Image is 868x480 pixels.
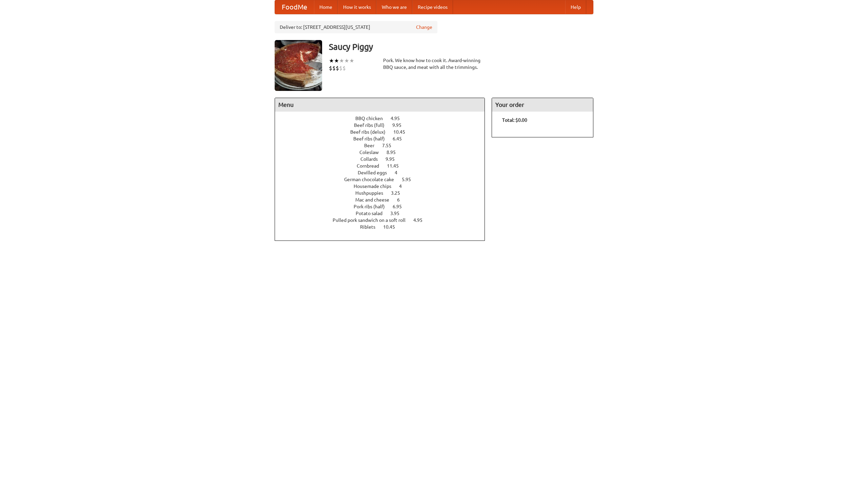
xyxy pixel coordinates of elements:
span: Beef ribs (full) [354,122,391,128]
span: Pork ribs (half) [354,204,392,209]
span: 6.95 [393,204,409,209]
li: $ [339,64,342,72]
a: Cornbread 11.45 [357,163,411,169]
div: Pork. We know how to cook it. Award-winning BBQ sauce, and meat with all the trimmings. [383,57,485,71]
span: 5.95 [402,177,418,182]
span: 10.45 [383,224,402,230]
li: $ [332,64,336,72]
span: 9.95 [386,156,401,162]
a: FoodMe [275,0,314,14]
span: German chocolate cake [344,177,401,182]
img: angular.jpg [275,40,322,91]
span: Riblets [360,224,382,230]
span: 6.45 [393,136,409,141]
a: Pork ribs (half) 6.95 [354,204,414,209]
span: Mac and cheese [355,197,396,203]
span: 10.45 [393,129,412,135]
a: BBQ chicken 4.95 [355,116,412,121]
a: Beef ribs (half) 6.45 [353,136,414,141]
span: Hushpuppies [355,190,390,196]
a: Hushpuppies 3.25 [355,190,413,196]
li: ★ [329,57,334,64]
span: 11.45 [387,163,406,169]
span: 4 [399,184,409,189]
span: 8.95 [387,150,402,155]
a: Home [314,0,338,14]
h3: Saucy Piggy [329,40,593,54]
h4: Menu [275,98,485,112]
li: $ [329,64,332,72]
a: How it works [338,0,376,14]
a: Help [565,0,586,14]
span: 9.95 [392,122,408,128]
a: Recipe videos [412,0,453,14]
a: Beer 7.55 [364,143,404,148]
a: Housemade chips 4 [354,184,414,189]
span: 6 [397,197,407,203]
div: Deliver to: [STREET_ADDRESS][US_STATE] [275,21,437,33]
a: Change [416,24,432,31]
a: Devilled eggs 4 [358,170,410,175]
li: $ [336,64,339,72]
h4: Your order [492,98,593,112]
a: Potato salad 3.95 [356,211,412,216]
a: Who we are [376,0,412,14]
span: 3.95 [390,211,406,216]
a: Beef ribs (delux) 10.45 [350,129,418,135]
span: BBQ chicken [355,116,390,121]
b: Total: $0.00 [502,117,527,123]
span: 7.55 [382,143,398,148]
span: 4.95 [413,217,429,223]
a: Coleslaw 8.95 [359,150,408,155]
a: German chocolate cake 5.95 [344,177,423,182]
a: Pulled pork sandwich on a soft roll 4.95 [333,217,435,223]
span: Beer [364,143,381,148]
li: $ [342,64,346,72]
span: Beef ribs (half) [353,136,392,141]
span: Beef ribs (delux) [350,129,392,135]
li: ★ [339,57,344,64]
span: Cornbread [357,163,386,169]
span: 4.95 [391,116,407,121]
span: Housemade chips [354,184,398,189]
span: Coleslaw [359,150,386,155]
a: Collards 9.95 [360,156,407,162]
span: Pulled pork sandwich on a soft roll [333,217,412,223]
li: ★ [334,57,339,64]
a: Riblets 10.45 [360,224,408,230]
a: Beef ribs (full) 9.95 [354,122,414,128]
span: 3.25 [391,190,407,196]
span: Collards [360,156,384,162]
span: Devilled eggs [358,170,394,175]
li: ★ [349,57,354,64]
span: 4 [395,170,404,175]
li: ★ [344,57,349,64]
span: Potato salad [356,211,389,216]
a: Mac and cheese 6 [355,197,412,203]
